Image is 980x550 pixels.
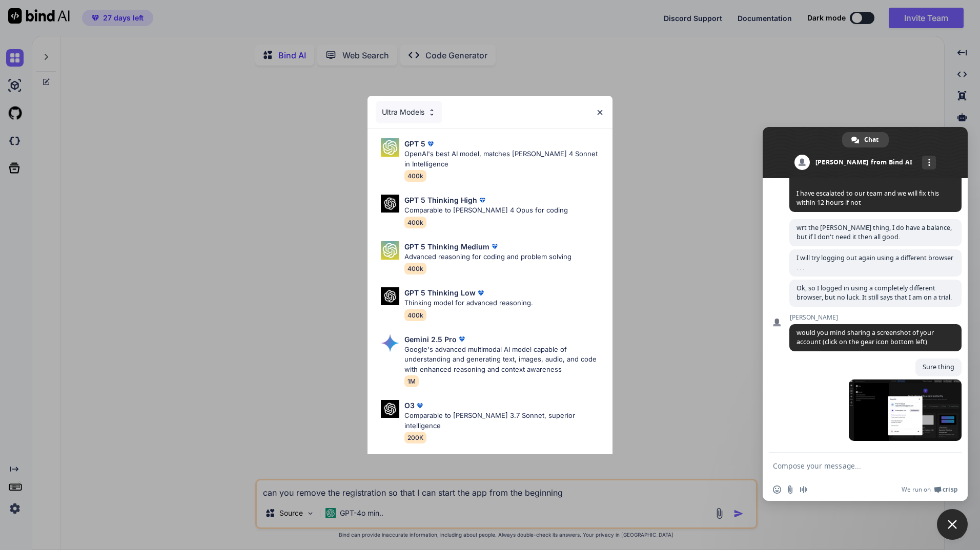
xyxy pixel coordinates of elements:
span: We run on [902,485,931,494]
span: 400k [404,217,426,228]
span: [PERSON_NAME] [789,314,962,321]
img: Pick Models [381,400,399,418]
p: OpenAI's best AI model, matches [PERSON_NAME] 4 Sonnet in Intelligence [404,149,604,169]
img: premium [425,139,436,149]
p: Google's advanced multimodal AI model capable of understanding and generating text, images, audio... [404,345,604,375]
div: Close chat [937,509,968,540]
img: Pick Models [381,138,399,157]
span: 1M [404,375,419,387]
img: premium [415,400,425,411]
img: premium [477,195,487,205]
span: Sure thing [923,363,954,371]
span: Ok, so I logged in using a completely different browser, but no luck. It still says that I am on ... [797,284,952,302]
img: premium [489,241,500,251]
span: Insert an emoji [773,485,781,494]
img: premium [476,288,486,298]
img: Pick Models [427,108,436,117]
span: 200K [404,432,426,443]
div: More channels [922,156,936,170]
span: wrt the [PERSON_NAME] thing, I do have a balance, but if I don't need it then all good. [797,223,952,241]
p: O3 [404,400,415,411]
p: GPT 5 Thinking Low [404,287,476,298]
img: close [596,108,604,117]
img: Pick Models [381,241,399,260]
p: GPT 5 [404,138,425,149]
img: Pick Models [381,195,399,213]
span: Audio message [800,485,808,494]
a: We run onCrisp [902,485,957,494]
img: Pick Models [381,287,399,305]
span: Crisp [943,485,957,494]
img: premium [457,334,467,344]
span: 400k [404,170,426,182]
p: Thinking model for advanced reasoning. [404,298,533,308]
div: Chat [842,132,889,147]
span: I will try logging out again using a different browser . . . [797,253,953,271]
textarea: Compose your message... [773,461,935,471]
span: Chat [864,132,879,147]
div: Ultra Models [376,101,442,123]
p: Comparable to [PERSON_NAME] 3.7 Sonnet, superior intelligence [404,411,604,431]
p: Comparable to [PERSON_NAME] 4 Opus for coding [404,205,568,216]
span: 400k [404,309,426,321]
span: would you mind sharing a screenshot of your account (click on the gear icon bottom left) [797,328,934,346]
p: Advanced reasoning for coding and problem solving [404,252,571,262]
p: GPT 5 Thinking High [404,195,477,205]
span: 400k [404,263,426,274]
span: Send a file [786,485,794,494]
p: GPT 5 Thinking Medium [404,241,489,252]
p: Gemini 2.5 Pro [404,334,457,345]
img: Pick Models [381,334,399,352]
